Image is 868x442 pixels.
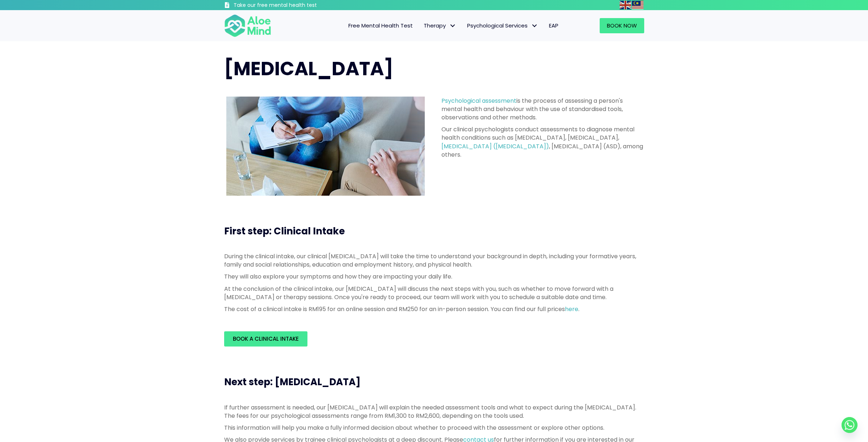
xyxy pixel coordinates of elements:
[348,22,413,29] span: Free Mental Health Test
[224,305,644,313] p: The cost of a clinical intake is RM195 for an online session and RM250 for an in-person session. ...
[424,22,456,29] span: Therapy
[224,272,644,281] p: They will also explore your symptoms and how they are impacting your daily life.
[224,2,356,10] a: Take our free mental health test
[632,1,644,9] a: Malay
[529,21,540,31] span: Psychological Services: submenu
[441,142,549,150] a: [MEDICAL_DATA] ([MEDICAL_DATA])
[441,97,644,122] p: is the process of assessing a person's mental health and behaviour with the use of standardised t...
[233,335,299,343] span: Book a Clinical Intake
[226,97,425,196] img: psychological assessment
[343,18,418,33] a: Free Mental Health Test
[224,252,644,269] p: During the clinical intake, our clinical [MEDICAL_DATA] will take the time to understand your bac...
[418,18,462,33] a: TherapyTherapy: submenu
[620,1,632,9] a: English
[600,18,644,33] a: Book Now
[441,97,516,105] a: Psychological assessment
[565,305,578,313] a: here
[224,375,361,388] span: Next step: [MEDICAL_DATA]
[441,125,644,159] p: Our clinical psychologists conduct assessments to diagnose mental health conditions such as [MEDI...
[448,21,458,31] span: Therapy: submenu
[224,225,345,238] span: First step: Clinical Intake
[620,1,631,9] img: en
[224,331,307,347] a: Book a Clinical Intake
[544,18,564,33] a: EAP
[224,55,393,82] span: [MEDICAL_DATA]
[224,403,644,420] p: If further assessment is needed, our [MEDICAL_DATA] will explain the needed assessment tools and ...
[467,22,538,29] span: Psychological Services
[632,1,643,9] img: ms
[234,2,356,9] h3: Take our free mental health test
[842,417,857,433] a: Whatsapp
[549,22,558,29] span: EAP
[224,14,271,38] img: Aloe mind Logo
[281,18,564,33] nav: Menu
[224,285,644,301] p: At the conclusion of the clinical intake, our [MEDICAL_DATA] will discuss the next steps with you...
[224,424,644,432] p: This information will help you make a fully informed decision about whether to proceed with the a...
[462,18,544,33] a: Psychological ServicesPsychological Services: submenu
[607,22,637,29] span: Book Now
